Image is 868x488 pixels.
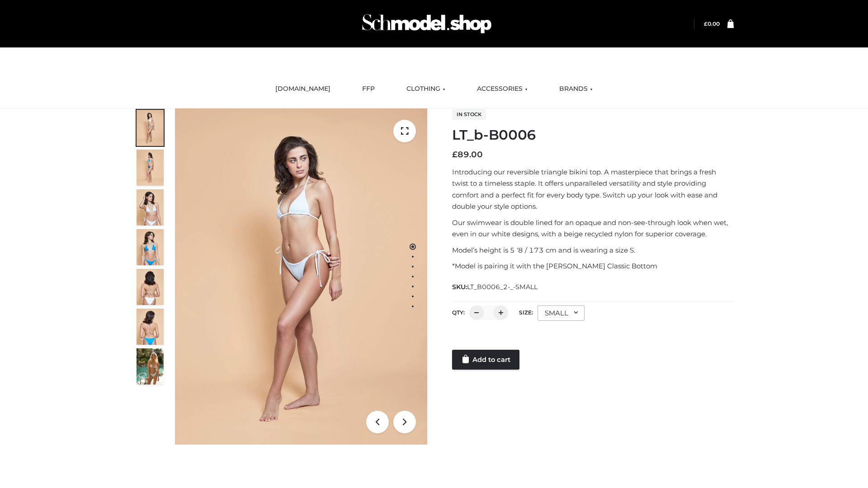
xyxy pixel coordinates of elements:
[137,348,164,385] img: Arieltop_CloudNine_AzureSky2.jpg
[452,260,734,272] p: *Model is pairing it with the [PERSON_NAME] Classic Bottom
[452,127,734,143] h1: LT_b-B0006
[704,20,720,27] bdi: 0.00
[137,229,164,265] img: ArielClassicBikiniTop_CloudNine_AzureSky_OW114ECO_4-scaled.jpg
[452,217,734,240] p: Our swimwear is double lined for an opaque and non-see-through look when wet, even in our white d...
[355,79,382,99] a: FFP
[137,309,164,345] img: ArielClassicBikiniTop_CloudNine_AzureSky_OW114ECO_8-scaled.jpg
[175,108,427,445] img: ArielClassicBikiniTop_CloudNine_AzureSky_OW114ECO_1
[400,79,452,99] a: CLOTHING
[137,150,164,186] img: ArielClassicBikiniTop_CloudNine_AzureSky_OW114ECO_2-scaled.jpg
[704,20,720,27] a: £0.00
[359,6,495,42] img: Schmodel Admin 964
[137,110,164,146] img: ArielClassicBikiniTop_CloudNine_AzureSky_OW114ECO_1-scaled.jpg
[452,244,734,256] p: Model’s height is 5 ‘8 / 173 cm and is wearing a size S.
[452,166,734,212] p: Introducing our reversible triangle bikini top. A masterpiece that brings a fresh twist to a time...
[452,309,465,316] label: QTY:
[137,269,164,305] img: ArielClassicBikiniTop_CloudNine_AzureSky_OW114ECO_7-scaled.jpg
[452,150,458,160] span: £
[467,283,538,291] span: LT_B0006_2-_-SMALL
[552,79,599,99] a: BRANDS
[538,305,585,321] div: SMALL
[137,189,164,225] img: ArielClassicBikiniTop_CloudNine_AzureSky_OW114ECO_3-scaled.jpg
[452,282,538,292] span: SKU:
[452,109,486,120] span: In stock
[519,309,533,316] label: Size:
[269,79,337,99] a: [DOMAIN_NAME]
[452,150,483,160] bdi: 89.00
[452,350,519,370] a: Add to cart
[470,79,534,99] a: ACCESSORIES
[704,20,708,27] span: £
